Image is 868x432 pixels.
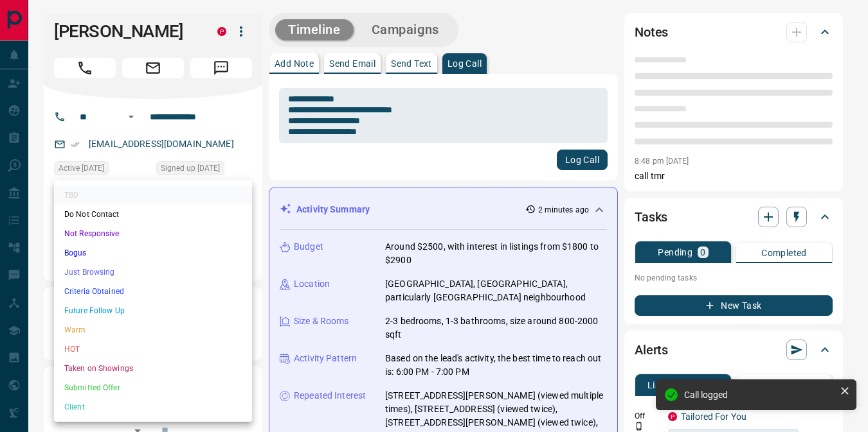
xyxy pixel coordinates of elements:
[54,378,252,397] li: Submitted Offer
[54,282,252,301] li: Criteria Obtained
[54,263,252,282] li: Just Browsing
[54,359,252,378] li: Taken on Showings
[54,205,252,224] li: Do Not Contact
[54,224,252,243] li: Not Responsive
[54,243,252,263] li: Bogus
[54,340,252,359] li: HOT
[684,390,835,400] div: Call logged
[54,320,252,340] li: Warm
[54,397,252,417] li: Client
[54,301,252,320] li: Future Follow Up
